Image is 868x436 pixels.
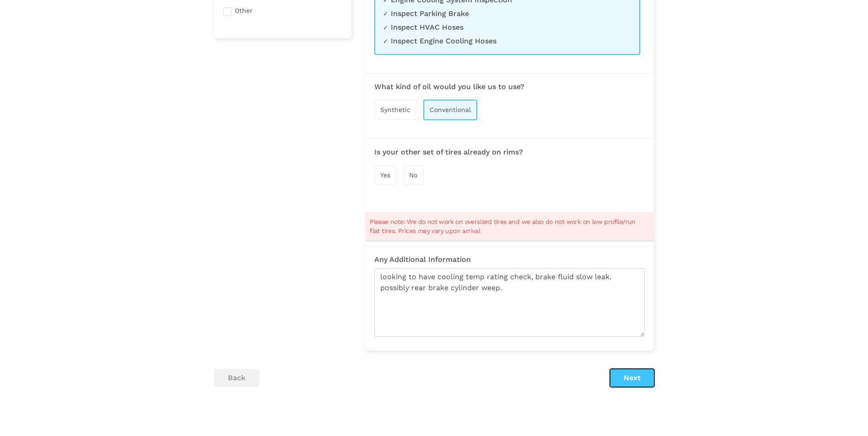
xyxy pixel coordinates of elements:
span: Please note: We do not work on oversized tires and we also do not work on low profile/run flat ti... [370,217,638,235]
li: Inspect Parking Brake [383,9,622,18]
li: Inspect HVAC Hoses [383,23,622,32]
h3: Is your other set of tires already on rims? [374,148,645,156]
span: No [409,171,417,179]
li: Inspect Engine Cooling Hoses [383,37,622,46]
h3: What kind of oil would you like us to use? [374,83,645,91]
button: back [214,369,259,387]
span: Yes [380,171,390,179]
span: Conventional [430,106,471,113]
button: Next [610,369,654,387]
span: Synthetic [380,106,410,113]
h3: Any Additional Information [374,255,645,264]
